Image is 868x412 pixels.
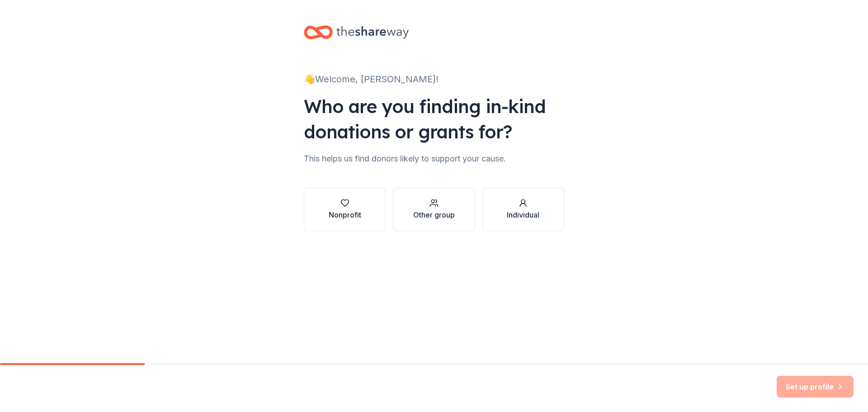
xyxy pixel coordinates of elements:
div: Nonprofit [329,209,361,220]
button: Other group [393,188,475,231]
div: Who are you finding in-kind donations or grants for? [304,94,564,144]
div: Individual [507,209,539,220]
div: Other group [413,209,455,220]
button: Nonprofit [304,188,386,231]
button: Individual [482,188,564,231]
div: 👋 Welcome, [PERSON_NAME]! [304,72,564,86]
div: This helps us find donors likely to support your cause. [304,152,564,166]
